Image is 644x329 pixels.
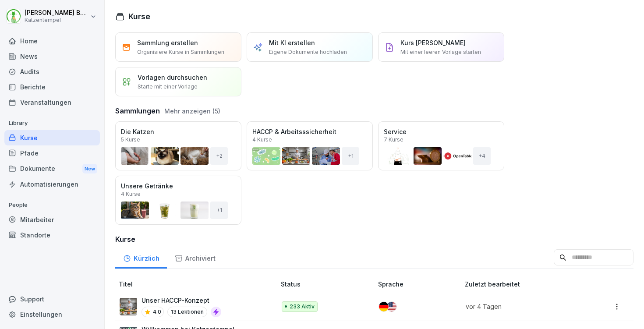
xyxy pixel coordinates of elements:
[121,181,236,191] p: Unsere Getränke
[252,127,367,136] p: HACCP & Arbeitsssicherheit
[465,279,590,289] p: Zuletzt bearbeitet
[378,279,461,289] p: Sprache
[142,296,221,305] p: Unser HACCP-Konzept
[121,127,236,136] p: Die Katzen
[378,121,504,170] a: Service7 Kurse+4
[167,246,223,269] a: Archiviert
[210,202,228,219] div: + 1
[252,137,272,142] p: 4 Kurse
[400,38,466,47] p: Kurs [PERSON_NAME]
[115,246,167,269] a: Kürzlich
[4,227,100,243] a: Standorte
[379,302,389,311] img: de.svg
[4,145,100,161] a: Pfade
[4,161,100,177] a: DokumenteNew
[167,307,207,317] p: 13 Lektionen
[269,48,347,56] p: Eigene Dokumente hochladen
[119,279,277,289] p: Titel
[4,212,100,227] a: Mitarbeiter
[153,308,161,316] p: 4.0
[4,116,100,130] p: Library
[120,298,137,315] img: mlsleav921hxy3akyctmymka.png
[25,17,88,23] p: Katzentempel
[115,176,241,225] a: Unsere Getränke4 Kurse+1
[121,191,141,197] p: 4 Kurse
[115,234,633,244] h3: Kurse
[473,147,491,165] div: + 4
[4,307,100,322] a: Einstellungen
[4,177,100,192] a: Automatisierungen
[164,106,220,116] button: Mehr anzeigen (5)
[466,302,580,311] p: vor 4 Tagen
[4,33,100,49] a: Home
[115,106,160,116] h3: Sammlungen
[4,49,100,64] a: News
[384,127,499,136] p: Service
[210,147,228,165] div: + 2
[384,137,403,142] p: 7 Kurse
[4,161,100,177] div: Dokumente
[400,48,481,56] p: Mit einer leeren Vorlage starten
[247,121,373,170] a: HACCP & Arbeitsssicherheit4 Kurse+1
[4,64,100,79] a: Audits
[387,302,396,311] img: us.svg
[4,79,100,95] a: Berichte
[137,48,224,56] p: Organisiere Kurse in Sammlungen
[4,95,100,110] a: Veranstaltungen
[290,303,315,311] p: 233 Aktiv
[4,291,100,307] div: Support
[281,279,375,289] p: Status
[137,38,198,47] p: Sammlung erstellen
[25,9,88,17] p: [PERSON_NAME] Benedix
[269,38,315,47] p: Mit KI erstellen
[138,83,198,91] p: Starte mit einer Vorlage
[115,121,241,170] a: Die Katzen5 Kurse+2
[4,198,100,212] p: People
[128,11,150,22] h1: Kurse
[4,130,100,145] a: Kurse
[342,147,359,165] div: + 1
[82,164,97,174] div: New
[121,137,140,142] p: 5 Kurse
[138,73,207,82] p: Vorlagen durchsuchen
